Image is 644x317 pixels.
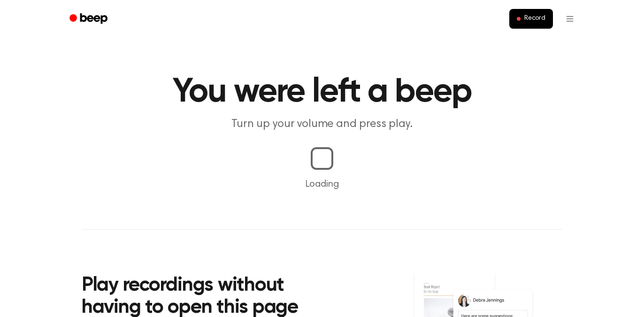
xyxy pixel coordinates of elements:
a: Beep [63,10,116,28]
button: Open menu [559,8,581,30]
button: Record [509,9,553,29]
p: Loading [11,177,633,191]
p: Turn up your volume and press play. [142,117,502,132]
h1: You were left a beep [82,75,562,109]
span: Record [524,15,545,23]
